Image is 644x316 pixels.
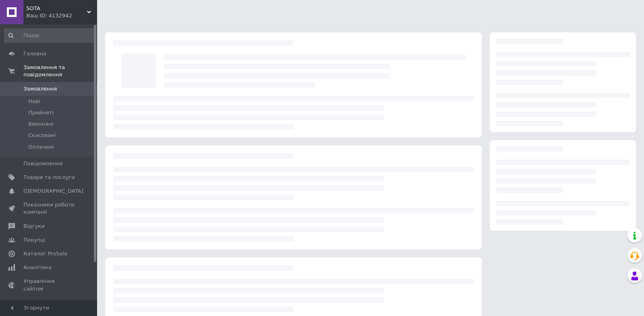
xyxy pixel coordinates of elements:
[23,50,46,57] span: Головна
[23,278,75,292] span: Управління сайтом
[23,201,75,216] span: Показники роботи компанії
[23,187,83,195] span: [DEMOGRAPHIC_DATA]
[28,98,40,105] span: Нові
[23,174,75,181] span: Товари та послуги
[4,28,95,43] input: Пошук
[23,160,63,167] span: Повідомлення
[23,299,75,314] span: Гаманець компанії
[28,109,53,116] span: Прийняті
[26,5,87,12] span: SOTA
[23,85,57,93] span: Замовлення
[23,250,67,257] span: Каталог ProSale
[26,12,97,19] div: Ваш ID: 4132942
[28,143,54,151] span: Оплачені
[23,264,51,271] span: Аналітика
[23,64,97,78] span: Замовлення та повідомлення
[23,223,44,230] span: Відгуки
[28,120,53,128] span: Виконані
[28,132,56,139] span: Скасовані
[23,236,45,244] span: Покупці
